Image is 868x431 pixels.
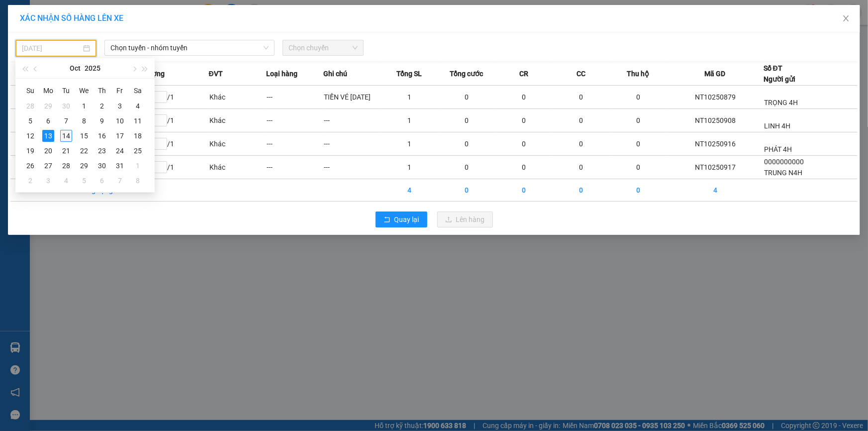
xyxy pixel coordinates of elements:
div: 31 [114,160,126,172]
td: --- [323,156,381,179]
div: Số ĐT Người gửi [764,63,795,85]
td: 2025-10-22 [75,143,93,158]
div: 1 [78,100,90,112]
td: 2025-10-04 [129,99,147,113]
div: 7 [60,115,72,127]
td: 4 [381,179,438,202]
td: 2025-10-17 [111,128,129,143]
td: 0 [553,132,610,156]
div: NHƯ [95,31,175,43]
td: 2025-10-25 [129,143,147,158]
span: Mã GD [705,68,726,79]
td: / 1 [136,132,208,156]
td: 0 [495,156,553,179]
span: Chọn chuyến [289,40,358,55]
td: / 1 [136,86,208,109]
div: 24 [114,145,126,157]
div: 6 [42,115,54,127]
td: 0 [610,132,667,156]
td: 4 [667,179,764,202]
div: 2 [24,175,36,187]
td: 2025-10-20 [39,143,57,158]
td: Khác [209,132,266,156]
td: 0 [553,86,610,109]
td: 0 [438,109,495,132]
div: 18 [132,130,144,142]
span: TRỌNG 4H [764,99,798,107]
span: Loại hàng [266,68,297,79]
td: 2025-10-07 [57,113,75,128]
span: CC [577,68,585,79]
div: 21 [60,145,72,157]
td: 2025-10-03 [111,99,129,113]
div: 2 [96,100,108,112]
td: 0 [610,109,667,132]
td: 2025-11-03 [39,173,57,188]
div: 30 [60,100,72,112]
td: 2025-10-09 [93,113,111,128]
td: 0 [495,86,553,109]
td: 2025-10-10 [111,113,129,128]
td: 2025-11-07 [111,173,129,188]
div: 23 [96,145,108,157]
span: XÁC NHẬN SỐ HÀNG LÊN XE [20,13,123,23]
th: Fr [111,83,129,99]
td: --- [323,109,381,132]
div: [PERSON_NAME] [95,8,175,31]
div: 13 [42,130,54,142]
td: 2025-10-16 [93,128,111,143]
div: 12 [24,130,36,142]
td: 2025-10-27 [39,158,57,173]
td: Khác [209,109,266,132]
span: Đã [PERSON_NAME] : [7,63,78,84]
th: Th [93,83,111,99]
div: 30 [96,160,108,172]
td: 2025-09-29 [39,99,57,113]
td: 0 [438,132,495,156]
td: Khác [209,156,266,179]
div: THY [8,31,88,43]
td: 2025-09-30 [57,99,75,113]
td: 2025-10-12 [21,128,39,143]
td: 2025-11-01 [129,158,147,173]
td: 0 [610,179,667,202]
span: Nhận: [95,8,119,19]
td: NT10250879 [667,86,764,109]
div: 8 [78,115,90,127]
span: TRUNG N4H [764,169,802,177]
td: 2025-10-24 [111,143,129,158]
div: 4 [60,175,72,187]
td: TIỀN VÉ [DATE] [323,86,381,109]
td: 0 [610,156,667,179]
td: 0 [553,156,610,179]
div: 29 [42,100,54,112]
th: Mo [39,83,57,99]
div: 29 [78,160,90,172]
td: 2025-10-30 [93,158,111,173]
td: 2025-11-08 [129,173,147,188]
button: 2025 [85,58,100,78]
button: uploadLên hàng [437,212,493,227]
div: 3 [114,100,126,112]
span: LINH 4H [764,122,790,130]
td: 2025-10-19 [21,143,39,158]
button: Close [832,5,860,33]
div: 25 [132,145,144,157]
div: [PERSON_NAME] [8,8,88,31]
div: 10 [114,115,126,127]
div: 7 [114,175,126,187]
td: 2025-10-23 [93,143,111,158]
div: 5 [24,115,36,127]
span: ĐVT [209,68,223,79]
span: Chọn tuyến - nhóm tuyến [110,40,269,55]
th: Su [21,83,39,99]
td: 2025-11-02 [21,173,39,188]
td: 2025-10-11 [129,113,147,128]
td: 2025-10-13 [39,128,57,143]
td: --- [266,132,323,156]
span: Thu hộ [627,68,650,79]
td: 1 [381,156,438,179]
td: 2025-10-31 [111,158,129,173]
td: 0 [553,109,610,132]
td: 2025-11-05 [75,173,93,188]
